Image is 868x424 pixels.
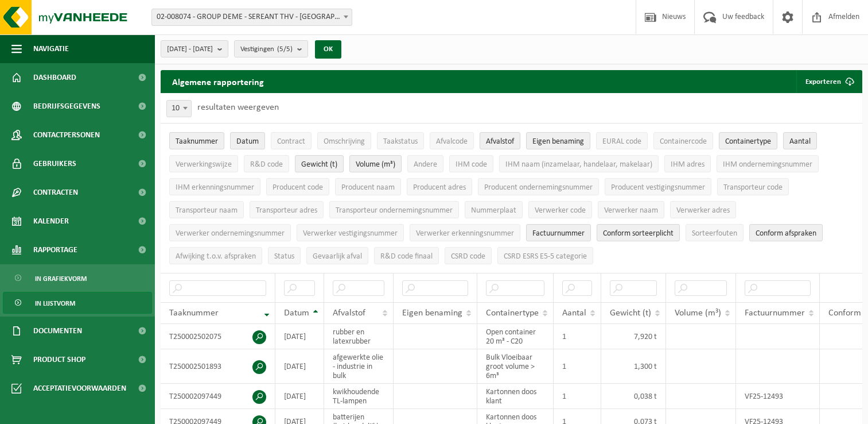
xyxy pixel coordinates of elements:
span: Product Shop [33,345,85,374]
td: T250002097449 [161,384,275,409]
td: [DATE] [275,324,324,349]
button: Verwerker naamVerwerker naam: Activate to sort [598,201,664,218]
button: SorteerfoutenSorteerfouten: Activate to sort [686,224,744,241]
button: Conform sorteerplicht : Activate to sort [597,224,680,241]
span: IHM code [456,160,487,169]
span: Volume (m³) [675,309,721,318]
button: Producent adresProducent adres: Activate to sort [407,178,472,195]
span: CSRD ESRS E5-5 categorie [504,252,587,261]
button: [DATE] - [DATE] [161,40,228,57]
td: [DATE] [275,349,324,384]
span: Producent ondernemingsnummer [484,183,593,192]
td: T250002502075 [161,324,275,349]
button: IHM erkenningsnummerIHM erkenningsnummer: Activate to sort [169,178,260,195]
span: Producent naam [341,183,395,192]
span: 10 [167,101,191,117]
span: Producent vestigingsnummer [611,183,705,192]
span: Volume (m³) [356,160,395,169]
span: Datum [284,309,309,318]
button: IHM codeIHM code: Activate to sort [449,155,493,172]
span: Taakstatus [383,137,418,146]
button: Verwerker vestigingsnummerVerwerker vestigingsnummer: Activate to sort [297,224,404,241]
label: resultaten weergeven [197,103,279,112]
span: Verwerkingswijze [176,160,232,169]
td: afgewerkte olie - industrie in bulk [324,349,394,384]
span: 02-008074 - GROUP DEME - SEREANT THV - ANTWERPEN [151,9,352,26]
button: TaakstatusTaakstatus: Activate to sort [377,132,424,149]
button: Gewicht (t)Gewicht (t): Activate to sort [295,155,344,172]
span: Transporteur code [723,183,783,192]
span: Acceptatievoorwaarden [33,374,126,403]
button: AantalAantal: Activate to sort [783,132,817,149]
button: Vestigingen(5/5) [234,40,308,57]
td: rubber en latexrubber [324,324,394,349]
span: Contactpersonen [33,121,100,149]
a: In grafiekvorm [3,267,152,289]
button: AfvalstofAfvalstof: Activate to sort [480,132,520,149]
h2: Algemene rapportering [161,70,275,93]
span: Conform sorteerplicht [603,229,674,238]
td: 1,300 t [601,349,666,384]
button: ContractContract: Activate to sort [271,132,312,149]
span: Gewicht (t) [301,160,337,169]
span: IHM ondernemingsnummer [723,160,812,169]
span: Navigatie [33,34,69,63]
td: Bulk Vloeibaar groot volume > 6m³ [477,349,554,384]
td: kwikhoudende TL-lampen [324,384,394,409]
span: Status [274,252,294,261]
span: Afwijking t.o.v. afspraken [176,252,256,261]
button: Producent naamProducent naam: Activate to sort [335,178,401,195]
button: R&D codeR&amp;D code: Activate to sort [244,155,289,172]
button: Verwerker erkenningsnummerVerwerker erkenningsnummer: Activate to sort [410,224,520,241]
button: Transporteur adresTransporteur adres: Activate to sort [250,201,324,218]
button: OmschrijvingOmschrijving: Activate to sort [317,132,371,149]
span: Vestigingen [240,41,293,58]
span: [DATE] - [DATE] [167,41,213,58]
span: Gebruikers [33,149,76,178]
span: Verwerker adres [676,206,730,215]
span: Dashboard [33,63,76,92]
button: OK [315,40,341,59]
span: Containertype [725,137,771,146]
span: EURAL code [602,137,641,146]
span: Gewicht (t) [610,309,651,318]
td: 1 [554,349,601,384]
td: VF25-12493 [736,384,820,409]
span: Containercode [660,137,707,146]
button: Producent vestigingsnummerProducent vestigingsnummer: Activate to sort [605,178,711,195]
span: R&D code [250,160,283,169]
count: (5/5) [277,45,293,53]
td: Open container 20 m³ - C20 [477,324,554,349]
span: Afvalstof [333,309,365,318]
span: Contracten [33,178,78,207]
button: R&D code finaalR&amp;D code finaal: Activate to sort [374,247,439,264]
span: Taaknummer [176,137,218,146]
span: Verwerker erkenningsnummer [416,229,514,238]
td: T250002501893 [161,349,275,384]
span: Factuurnummer [532,229,585,238]
td: Kartonnen doos klant [477,384,554,409]
span: Producent adres [413,183,466,192]
button: Afwijking t.o.v. afsprakenAfwijking t.o.v. afspraken: Activate to sort [169,247,262,264]
span: CSRD code [451,252,485,261]
span: 10 [166,100,192,117]
span: Contract [277,137,305,146]
button: Volume (m³)Volume (m³): Activate to sort [349,155,402,172]
span: Verwerker naam [604,206,658,215]
span: Bedrijfsgegevens [33,92,100,121]
span: Gevaarlijk afval [313,252,362,261]
button: Verwerker codeVerwerker code: Activate to sort [528,201,592,218]
button: AndereAndere: Activate to sort [407,155,443,172]
button: Transporteur ondernemingsnummerTransporteur ondernemingsnummer : Activate to sort [329,201,459,218]
button: Exporteren [796,70,861,93]
button: Gevaarlijk afval : Activate to sort [306,247,368,264]
span: R&D code finaal [380,252,433,261]
span: In grafiekvorm [35,268,87,290]
span: Sorteerfouten [692,229,737,238]
button: ContainertypeContainertype: Activate to sort [719,132,777,149]
span: Aantal [562,309,586,318]
span: Afvalcode [436,137,468,146]
span: Verwerker vestigingsnummer [303,229,398,238]
span: Rapportage [33,236,77,264]
button: Verwerker adresVerwerker adres: Activate to sort [670,201,736,218]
